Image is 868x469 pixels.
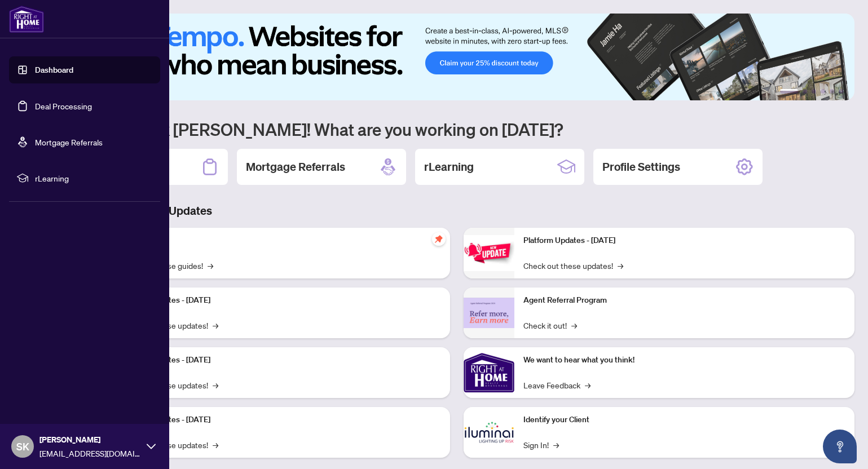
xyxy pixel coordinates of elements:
span: → [585,379,591,391]
a: Check it out!→ [523,319,577,331]
button: Open asap [823,430,857,463]
img: Slide 0 [59,14,854,100]
a: Check out these updates!→ [523,259,623,272]
img: logo [9,6,44,33]
span: → [213,379,218,391]
span: [EMAIL_ADDRESS][DOMAIN_NAME] [39,447,141,459]
span: → [213,439,218,451]
p: Platform Updates - [DATE] [118,414,441,426]
p: Agent Referral Program [523,294,846,307]
span: → [208,259,213,272]
button: 1 [780,89,798,94]
a: Leave Feedback→ [523,379,591,391]
span: SK [16,439,29,454]
h2: Profile Settings [602,159,680,175]
h2: rLearning [424,159,474,175]
button: 4 [821,89,825,94]
span: pushpin [432,232,446,246]
button: 2 [803,89,807,94]
a: Deal Processing [35,101,92,111]
span: → [553,439,559,451]
span: → [213,319,218,331]
button: 3 [812,89,816,94]
p: We want to hear what you think! [523,354,846,366]
p: Identify your Client [523,414,846,426]
a: Dashboard [35,65,73,75]
img: Identify your Client [464,407,514,458]
span: → [571,319,577,331]
span: rLearning [35,172,152,184]
p: Platform Updates - [DATE] [118,294,441,307]
span: → [618,259,623,272]
h3: Brokerage & Industry Updates [59,203,854,219]
a: Mortgage Referrals [35,137,103,147]
h2: Mortgage Referrals [246,159,345,175]
p: Platform Updates - [DATE] [118,354,441,366]
p: Platform Updates - [DATE] [523,235,846,247]
h1: Welcome back [PERSON_NAME]! What are you working on [DATE]? [59,118,854,140]
span: [PERSON_NAME] [39,433,141,446]
img: Agent Referral Program [464,298,514,329]
a: Sign In!→ [523,439,559,451]
img: Platform Updates - June 23, 2025 [464,235,514,271]
button: 6 [839,89,843,94]
button: 5 [830,89,834,94]
img: We want to hear what you think! [464,347,514,398]
p: Self-Help [118,235,441,247]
